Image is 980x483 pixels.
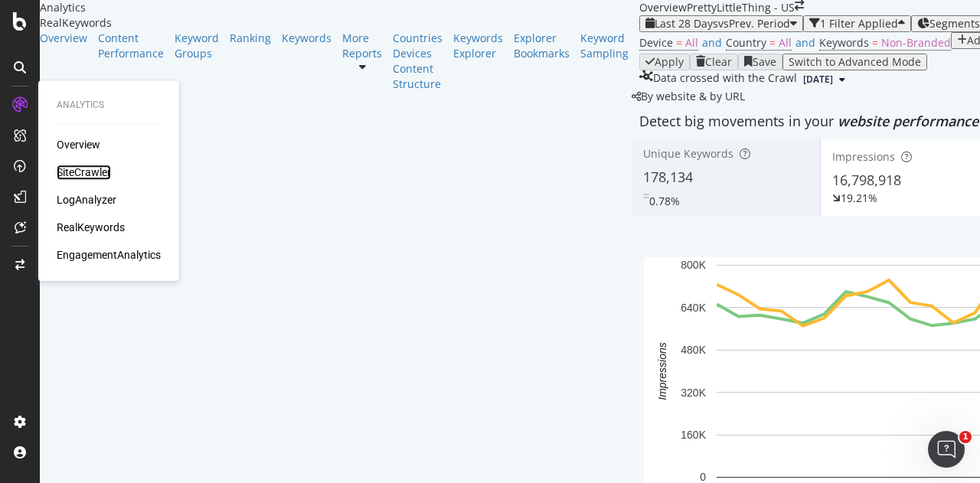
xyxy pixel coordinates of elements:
[57,137,100,152] a: Overview
[797,70,851,89] button: [DATE]
[803,15,911,32] button: 1 Filter Applied
[726,35,766,50] span: Country
[681,259,706,271] text: 800K
[841,191,877,206] div: 19.21%
[832,171,901,189] span: 16,798,918
[681,429,706,441] text: 160K
[705,56,732,68] div: Clear
[580,31,629,61] a: Keyword Sampling
[690,54,738,70] button: Clear
[838,112,978,130] span: website performance
[929,16,980,31] span: Segments
[230,31,271,46] a: Ranking
[342,31,382,61] a: More Reports
[393,77,443,92] a: Structure
[649,194,680,209] div: 0.78%
[282,31,332,46] a: Keywords
[653,70,797,89] div: Data crossed with the Crawl
[453,31,503,61] a: Keywords Explorer
[782,54,927,70] button: Switch to Advanced Mode
[819,35,869,50] span: Keywords
[57,247,161,263] a: EngagementAnalytics
[789,56,921,68] div: Switch to Advanced Mode
[832,149,895,164] span: Impressions
[718,16,790,31] span: vs Prev. Period
[641,89,745,103] span: By website & by URL
[655,56,684,68] div: Apply
[514,31,570,61] a: Explorer Bookmarks
[40,31,87,46] a: Overview
[57,192,116,207] a: LogAnalyzer
[643,146,733,161] span: Unique Keywords
[928,431,965,468] iframe: Intercom live chat
[681,344,706,356] text: 480K
[676,35,682,50] span: =
[769,35,776,50] span: =
[700,471,706,483] text: 0
[40,15,639,31] div: RealKeywords
[639,15,803,32] button: Last 28 DaysvsPrev. Period
[656,342,668,400] text: Impressions
[795,35,815,50] span: and
[57,165,111,180] a: SiteCrawler
[632,89,745,104] div: legacy label
[655,16,718,31] span: Last 28 Days
[393,61,443,77] a: Content
[872,35,878,50] span: =
[639,54,690,70] button: Apply
[820,18,898,30] div: 1 Filter Applied
[643,194,649,198] img: Equal
[753,56,776,68] div: Save
[702,35,722,50] span: and
[685,35,698,50] span: All
[175,31,219,61] a: Keyword Groups
[639,35,673,50] span: Device
[803,73,833,86] span: 2025 Aug. 9th
[681,387,706,399] text: 320K
[643,168,693,186] span: 178,134
[738,54,782,70] button: Save
[98,31,164,61] a: Content Performance
[681,302,706,314] text: 640K
[881,35,951,50] span: Non-Branded
[959,431,972,443] span: 1
[57,99,161,112] div: Analytics
[393,46,443,61] a: Devices
[779,35,792,50] span: All
[393,31,443,46] a: Countries
[57,220,125,235] a: RealKeywords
